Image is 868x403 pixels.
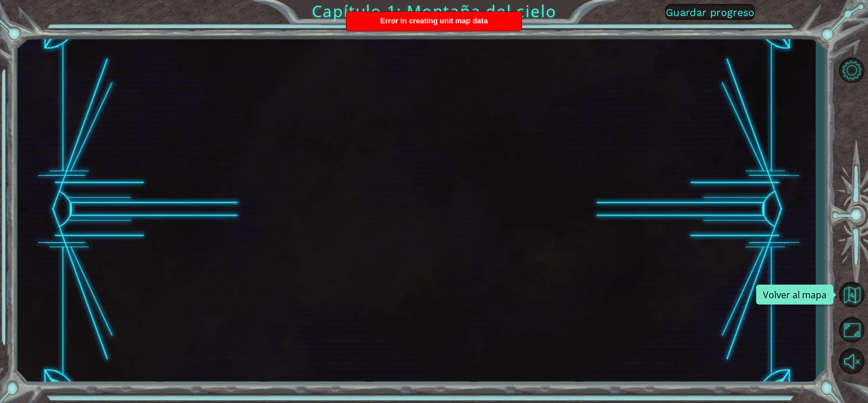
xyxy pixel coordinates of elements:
button: Sonido encendido [835,347,868,375]
span: Error in creating unit map data [380,17,487,25]
button: Volver al mapa [835,278,868,311]
a: Volver al mapa [835,277,868,314]
button: Guardar progreso [665,4,755,20]
button: Opciones de nivel [835,56,868,84]
span: Guardar progreso [666,6,755,18]
div: Volver al mapa [756,285,833,305]
button: Maximizar navegador [835,316,868,344]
